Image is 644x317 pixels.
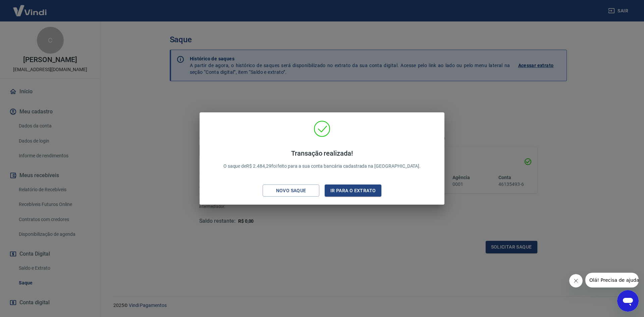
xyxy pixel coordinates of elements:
[268,187,314,195] div: Novo saque
[4,5,56,10] span: Olá! Precisa de ajuda?
[325,184,381,197] button: Ir para o extrato
[223,149,421,157] h4: Transação realizada!
[585,273,639,287] iframe: Mensagem da empresa
[569,274,583,287] iframe: Fechar mensagem
[617,290,639,312] iframe: Botão para abrir a janela de mensagens
[223,149,421,170] p: O saque de R$ 2.484,29 foi feito para a sua conta bancária cadastrada na [GEOGRAPHIC_DATA].
[263,184,319,197] button: Novo saque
